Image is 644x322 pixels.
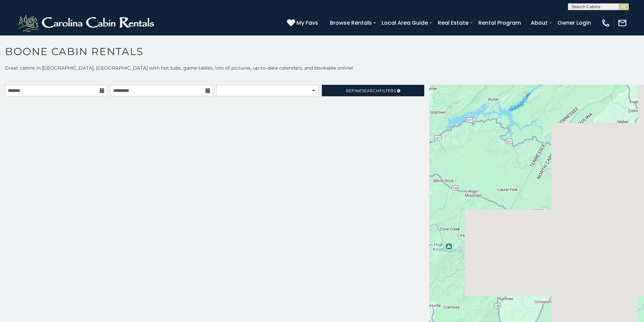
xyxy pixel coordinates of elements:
[434,17,472,29] a: Real Estate
[287,19,320,27] a: My Favs
[346,88,396,93] span: Refine Filters
[327,17,375,29] a: Browse Rentals
[618,18,627,28] img: mail-regular-white.png
[378,17,431,29] a: Local Area Guide
[362,88,379,93] span: Search
[296,19,318,27] span: My Favs
[554,17,594,29] a: Owner Login
[527,17,551,29] a: About
[17,13,157,33] img: White-1-2.png
[322,85,424,96] a: RefineSearchFilters
[601,18,611,28] img: phone-regular-white.png
[475,17,524,29] a: Rental Program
